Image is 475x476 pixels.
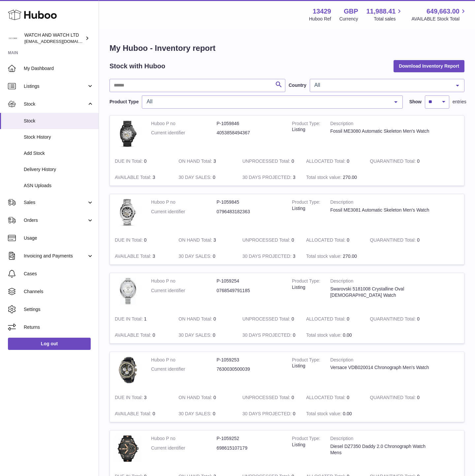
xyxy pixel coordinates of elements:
[237,232,301,248] td: 0
[115,395,144,402] strong: DUE IN Total
[306,158,347,165] strong: ALLOCATED Total
[217,288,282,294] dd: 0768549791185
[370,395,417,402] strong: QUARANTINED Total
[151,366,217,372] dt: Current identifier
[110,248,174,264] td: 3
[174,169,237,186] td: 0
[174,390,237,406] td: 0
[115,278,141,304] img: product image
[301,390,365,406] td: 0
[370,158,417,165] strong: QUARANTINED Total
[330,443,434,456] div: Diesel DZ7350 Daddy 2.0 Chronograph Watch Mens
[237,153,301,169] td: 0
[330,278,434,286] strong: Description
[217,435,282,442] dd: P-1059252
[344,7,358,16] strong: GBP
[24,199,87,206] span: Sales
[110,327,174,343] td: 0
[394,60,464,72] button: Download Inventory Report
[306,254,343,260] strong: Total stock value
[24,134,94,140] span: Stock History
[417,237,420,243] span: 0
[110,99,139,105] label: Product Type
[217,445,282,451] dd: 698615107179
[366,7,403,22] a: 11,988.41 Total sales
[242,395,292,402] strong: UNPROCESSED Total
[409,99,422,105] label: Show
[366,7,396,16] span: 11,988.41
[24,289,94,295] span: Channels
[370,237,417,244] strong: QUARANTINED Total
[115,175,152,182] strong: AVAILABLE Total
[115,316,144,323] strong: DUE IN Total
[417,316,420,322] span: 0
[8,338,91,350] a: Log out
[343,254,357,259] span: 270.00
[110,406,174,422] td: 0
[292,121,320,128] strong: Product Type
[115,199,141,225] img: product image
[237,311,301,327] td: 0
[178,316,213,323] strong: ON HAND Total
[292,436,320,443] strong: Product Type
[370,316,417,323] strong: QUARANTINED Total
[24,65,94,72] span: My Dashboard
[301,153,365,169] td: 0
[292,357,320,364] strong: Product Type
[242,237,292,244] strong: UNPROCESSED Total
[151,435,217,442] dt: Huboo P no
[242,316,292,323] strong: UNPROCESSED Total
[313,82,451,88] span: All
[145,98,389,105] span: All
[174,248,237,264] td: 0
[330,357,434,365] strong: Description
[151,199,217,205] dt: Huboo P no
[174,232,237,248] td: 3
[115,332,152,339] strong: AVAILABLE Total
[411,7,467,22] a: 649,663.00 AVAILABLE Stock Total
[217,357,282,363] dd: P-1059253
[178,254,213,260] strong: 30 DAY SALES
[237,406,301,422] td: 0
[24,150,94,156] span: Add Stock
[330,286,434,298] div: Swarovski 5181008 Crystalline Oval [DEMOGRAPHIC_DATA] Watch
[178,395,213,402] strong: ON HAND Total
[330,120,434,128] strong: Description
[110,390,174,406] td: 3
[289,82,306,88] label: Country
[110,169,174,186] td: 3
[292,278,320,285] strong: Product Type
[151,278,217,284] dt: Huboo P no
[115,411,152,418] strong: AVAILABLE Total
[330,128,434,134] div: Fossil ME3080 Automatic Skeleton Men's Watch
[343,411,352,416] span: 0.00
[110,232,174,248] td: 0
[427,7,459,16] span: 649,663.00
[178,175,213,182] strong: 30 DAY SALES
[115,158,144,165] strong: DUE IN Total
[343,332,352,338] span: 0.00
[174,311,237,327] td: 0
[292,363,305,368] span: listing
[417,158,420,164] span: 0
[115,120,141,147] img: product image
[151,130,217,136] dt: Current identifier
[217,120,282,127] dd: P-1059846
[374,16,403,22] span: Total sales
[237,327,301,343] td: 0
[330,364,434,371] div: Versace VDB020014 Chronograph Men's Watch
[292,206,305,211] span: listing
[178,158,213,165] strong: ON HAND Total
[24,306,94,313] span: Settings
[306,332,343,339] strong: Total stock value
[242,175,293,182] strong: 30 DAYS PROJECTED
[292,199,320,206] strong: Product Type
[301,232,365,248] td: 0
[411,16,467,22] span: AVAILABLE Stock Total
[306,175,343,182] strong: Total stock value
[151,209,217,215] dt: Current identifier
[151,357,217,363] dt: Huboo P no
[178,237,213,244] strong: ON HAND Total
[24,271,94,277] span: Cases
[242,158,292,165] strong: UNPROCESSED Total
